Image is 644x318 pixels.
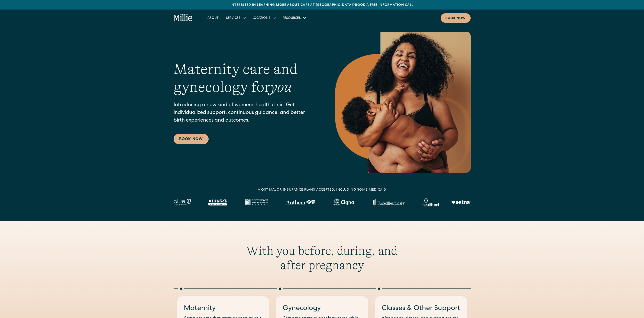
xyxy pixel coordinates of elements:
[245,199,268,205] img: North East Medical Services logo
[283,304,361,314] h3: Gynecology
[355,3,414,7] a: Book a free information call
[174,102,317,125] p: Introducing a new kind of women’s health clinic. Get individualized support, continuous guidance,...
[226,16,240,21] div: Services
[258,188,386,192] div: MOST MAJOR INSURANCE PLANS ACCEPTED, INCLUDING some MEDICAID
[333,199,355,206] img: Cigna logo
[382,304,460,314] h3: Classes & Other Support
[270,79,292,95] em: you
[286,200,315,205] img: Anthem Logo
[222,14,249,22] div: Services
[441,13,471,23] a: Book now
[451,200,471,204] img: Aetna logo
[204,14,222,22] a: About
[423,198,440,206] img: Healthnet logo
[279,14,309,22] div: Resources
[174,199,191,205] img: Blue California logo
[208,199,227,205] img: Alameda Alliance logo
[445,16,466,21] div: Book now
[174,134,209,144] a: Book Now
[373,199,405,205] img: United Healthcare logo
[335,32,471,173] img: Smiling mother with her baby in arms, celebrating body positivity and the nurturing bond of postp...
[184,304,262,314] h3: Maternity
[252,16,270,21] div: Locations
[174,60,317,96] h1: Maternity care and gynecology for
[282,16,301,21] div: Resources
[233,244,411,273] h2: With you before, during, and after pregnancy
[249,14,279,22] div: Locations
[174,14,193,22] a: home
